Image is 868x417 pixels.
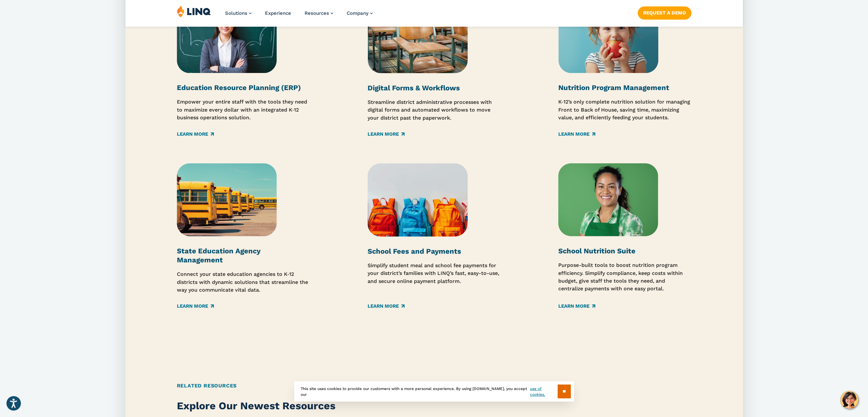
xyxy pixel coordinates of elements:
[305,10,333,16] a: Resources
[305,10,329,16] span: Resources
[368,131,405,138] a: Learn More
[368,303,405,310] a: Learn More
[368,98,501,122] p: Streamline district administrative processes with digital forms and automated workflows to move y...
[368,163,468,237] img: Payments Thumbnail
[368,84,501,93] h3: Digital Forms & Workflows
[177,270,310,294] p: Connect your state education agencies to K‑12 districts with dynamic solutions that streamline th...
[558,163,658,236] img: School Nutrition Suite
[347,10,369,16] span: Company
[177,83,310,92] h3: Education Resource Planning (ERP)
[177,303,214,310] a: Learn More
[177,247,260,264] strong: State Education Agency Management
[177,131,214,138] a: Learn More
[637,5,691,19] nav: Button Navigation
[177,163,277,236] img: State Thumbnail
[530,386,557,397] a: use of cookies.
[177,5,211,17] img: LINQ | K‑12 Software
[294,381,574,402] div: This site uses cookies to provide our customers with a more personal experience. By using [DOMAIN...
[558,84,669,92] strong: Nutrition Program Management
[558,98,691,122] p: K‑12’s only complete nutrition solution for managing Front to Back of House, saving time, maximiz...
[368,262,501,294] p: Simplify student meal and school fee payments for your district’s families with LINQ’s fast, easy...
[177,382,691,390] h2: Related Resources
[368,247,461,255] strong: School Fees and Payments
[347,10,373,16] a: Company
[558,247,635,255] strong: School Nutrition Suite
[225,5,373,26] nav: Primary Navigation
[558,131,595,138] a: Learn More
[265,10,291,16] a: Experience
[558,303,595,310] a: Learn More
[225,10,247,16] span: Solutions
[840,391,858,409] button: Hello, have a question? Let’s chat.
[558,261,691,294] p: Purpose-built tools to boost nutrition program efficiency. Simplify compliance, keep costs within...
[225,10,251,16] a: Solutions
[177,98,310,122] p: Empower your entire staff with the tools they need to maximize every dollar with an integrated K‑...
[637,6,691,19] a: Request a Demo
